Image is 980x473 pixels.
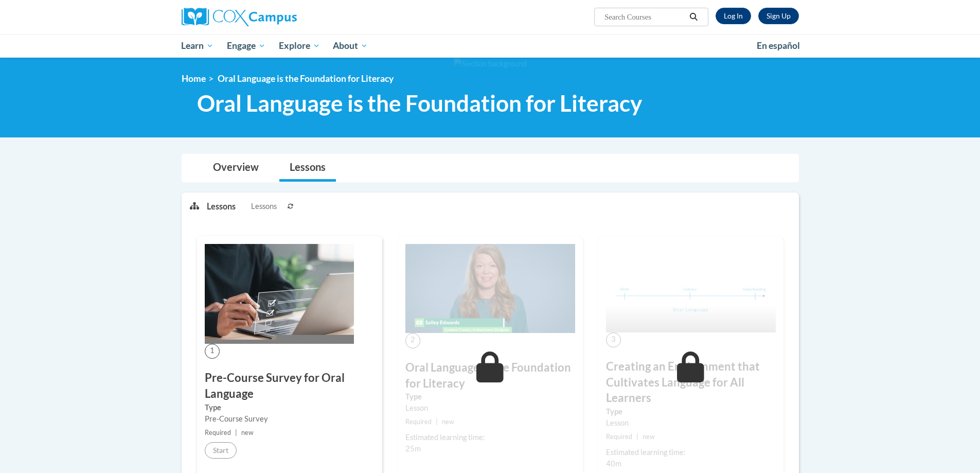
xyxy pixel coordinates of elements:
[405,333,420,348] span: 2
[643,433,655,441] span: new
[606,417,776,429] div: Lesson
[606,459,621,468] span: 40m
[175,34,221,58] a: Learn
[326,34,375,58] a: About
[405,360,575,392] h3: Oral Language is the Foundation for Literacy
[218,73,394,84] span: Oral Language is the Foundation for Literacy
[197,90,642,117] span: Oral Language is the Foundation for Literacy
[716,8,751,24] a: Log In
[205,413,375,425] div: Pre-Course Survey
[603,11,686,23] input: Search Courses
[405,402,575,414] div: Lesson
[279,40,320,52] span: Explore
[606,332,621,347] span: 3
[205,244,354,344] img: Course Image
[205,429,231,436] span: Required
[606,433,632,441] span: Required
[757,40,800,51] span: En español
[636,433,638,441] span: |
[182,73,206,84] a: Home
[205,402,375,413] label: Type
[207,201,236,212] p: Lessons
[182,8,377,26] a: Cox Campus
[205,344,220,359] span: 1
[758,8,799,24] a: Register
[182,8,297,26] img: Cox Campus
[405,418,432,426] span: Required
[272,34,327,58] a: Explore
[279,154,336,182] a: Lessons
[227,40,265,52] span: Engage
[606,244,776,332] img: Course Image
[442,418,454,426] span: new
[606,447,776,458] div: Estimated learning time:
[235,429,237,436] span: |
[166,34,814,58] div: Main menu
[205,442,237,459] button: Start
[203,154,269,182] a: Overview
[205,370,375,402] h3: Pre-Course Survey for Oral Language
[405,391,575,402] label: Type
[251,201,277,212] span: Lessons
[333,40,368,52] span: About
[436,418,438,426] span: |
[241,429,254,436] span: new
[750,35,807,57] a: En español
[454,58,527,69] img: Section background
[405,444,421,453] span: 25m
[405,244,575,334] img: Course Image
[405,432,575,443] div: Estimated learning time:
[606,359,776,406] h3: Creating an Environment that Cultivates Language for All Learners
[686,11,701,23] button: Search
[220,34,272,58] a: Engage
[181,40,213,52] span: Learn
[606,406,776,417] label: Type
